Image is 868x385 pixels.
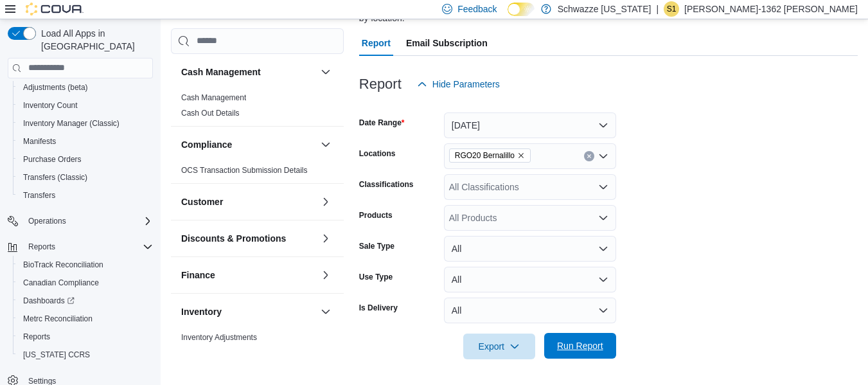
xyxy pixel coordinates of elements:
a: Dashboards [18,293,80,309]
a: Inventory Count [18,98,83,113]
span: Run Report [557,339,603,352]
span: Transfers (Classic) [18,170,153,185]
button: Transfers [13,186,158,204]
label: Date Range [359,118,405,128]
h3: Cash Management [181,66,261,78]
button: Remove RGO20 Bernalillo from selection in this group [517,152,525,159]
button: Reports [13,328,158,346]
button: All [444,267,616,292]
button: Run Report [544,333,616,359]
label: Products [359,210,393,220]
span: Email Subscription [406,30,488,56]
input: Dark Mode [508,3,535,16]
div: Seth-1362 Jones [664,1,679,17]
span: Metrc Reconciliation [23,314,93,324]
span: Transfers [23,190,55,201]
span: Canadian Compliance [18,275,153,291]
a: OCS Transaction Submission Details [181,166,308,175]
h3: Compliance [181,138,232,151]
h3: Report [359,76,402,92]
label: Sale Type [359,241,394,251]
button: Inventory Manager (Classic) [13,114,158,132]
button: Customer [181,195,315,208]
button: Finance [181,269,315,282]
button: Open list of options [598,182,608,192]
a: Inventory Adjustments [181,333,257,342]
button: Transfers (Classic) [13,168,158,186]
button: [DATE] [444,112,616,138]
span: Transfers (Classic) [23,172,87,183]
span: [US_STATE] CCRS [23,350,90,360]
span: Canadian Compliance [23,278,99,288]
a: Dashboards [13,292,158,310]
span: Inventory Count [18,98,153,113]
span: Adjustments (beta) [18,80,153,95]
a: Transfers (Classic) [18,170,93,185]
span: Dashboards [23,296,75,306]
button: Open list of options [598,213,608,223]
h3: Finance [181,269,215,282]
button: Discounts & Promotions [318,231,333,246]
div: Cash Management [171,90,344,126]
span: Report [362,30,391,56]
button: Cash Management [318,64,333,80]
p: Schwazze [US_STATE] [558,1,651,17]
span: Reports [18,329,153,345]
a: BioTrack Reconciliation [18,257,109,273]
p: | [656,1,659,17]
span: Feedback [457,3,497,15]
button: BioTrack Reconciliation [13,256,158,274]
span: Purchase Orders [23,154,82,165]
span: Reports [28,242,55,252]
button: Export [463,334,535,359]
span: Transfers [18,188,153,203]
div: Compliance [171,163,344,183]
button: [US_STATE] CCRS [13,346,158,364]
span: Cash Management [181,93,246,103]
button: Open list of options [598,151,608,161]
span: Operations [28,216,66,226]
span: Inventory Count [23,100,78,111]
button: Compliance [318,137,333,152]
img: Cova [26,3,84,15]
span: Reports [23,239,153,255]
a: Reports [18,329,55,345]
button: Reports [23,239,60,255]
span: BioTrack Reconciliation [23,260,103,270]
button: Adjustments (beta) [13,78,158,96]
span: Manifests [23,136,56,147]
a: Canadian Compliance [18,275,104,291]
label: Use Type [359,272,393,282]
span: OCS Transaction Submission Details [181,165,308,175]
a: Cash Out Details [181,109,240,118]
button: Manifests [13,132,158,150]
button: Hide Parameters [412,71,505,97]
span: S1 [667,1,677,17]
span: Cash Out Details [181,108,240,118]
label: Locations [359,148,396,159]
button: Inventory [181,305,315,318]
button: Purchase Orders [13,150,158,168]
span: Manifests [18,134,153,149]
span: Adjustments (beta) [23,82,88,93]
button: Discounts & Promotions [181,232,315,245]
label: Classifications [359,179,414,190]
span: Dark Mode [508,16,508,17]
span: Hide Parameters [432,78,500,91]
span: Load All Apps in [GEOGRAPHIC_DATA] [36,27,153,53]
button: Operations [3,212,158,230]
span: Export [471,334,527,359]
a: Transfers [18,188,60,203]
button: Finance [318,267,333,283]
span: Reports [23,332,50,342]
h3: Inventory [181,305,222,318]
span: RGO20 Bernalillo [449,148,531,163]
button: All [444,236,616,262]
button: Inventory Count [13,96,158,114]
button: Cash Management [181,66,315,78]
label: Is Delivery [359,303,398,313]
button: Compliance [181,138,315,151]
span: Inventory Adjustments [181,332,257,343]
button: Reports [3,238,158,256]
span: Dashboards [18,293,153,309]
